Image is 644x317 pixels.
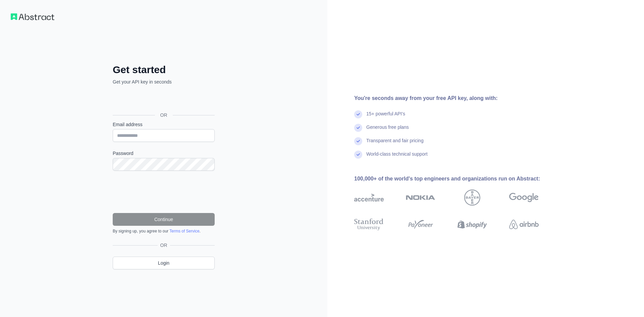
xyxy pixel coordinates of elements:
[354,151,362,159] img: check mark
[354,217,384,232] img: stanford university
[109,93,217,107] iframe: Sign in with Google Button
[366,137,424,151] div: Transparent and fair pricing
[366,110,405,124] div: 15+ powerful API's
[354,137,362,145] img: check mark
[11,13,54,20] img: Workflow
[113,121,215,128] label: Email address
[155,112,173,118] span: OR
[509,190,539,206] img: google
[366,124,409,137] div: Generous free plans
[113,257,215,269] a: Login
[354,124,362,132] img: check mark
[366,151,428,164] div: World-class technical support
[354,190,384,206] img: accenture
[354,110,362,118] img: check mark
[458,217,487,232] img: shopify
[509,217,539,232] img: airbnb
[113,64,215,76] h2: Get started
[354,175,560,183] div: 100,000+ of the world's top engineers and organizations run on Abstract:
[113,150,215,157] label: Password
[113,179,215,205] iframe: reCAPTCHA
[354,94,560,102] div: You're seconds away from your free API key, along with:
[169,229,199,233] a: Terms of Service
[113,213,215,226] button: Continue
[406,217,435,232] img: payoneer
[113,78,215,85] p: Get your API key in seconds
[113,228,215,234] div: By signing up, you agree to our .
[464,190,480,206] img: bayer
[158,242,170,249] span: OR
[406,190,435,206] img: nokia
